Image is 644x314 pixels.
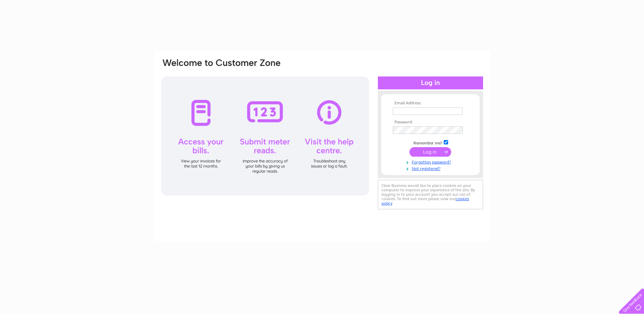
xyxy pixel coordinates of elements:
[391,139,470,146] td: Remember me?
[391,101,470,106] th: Email Address:
[378,180,483,209] div: Clear Business would like to place cookies on your computer to improve your experience of the sit...
[393,158,470,165] a: Forgotten password?
[391,120,470,125] th: Password:
[382,196,469,206] a: cookies policy
[409,147,451,157] input: Submit
[393,165,470,171] a: Not registered?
